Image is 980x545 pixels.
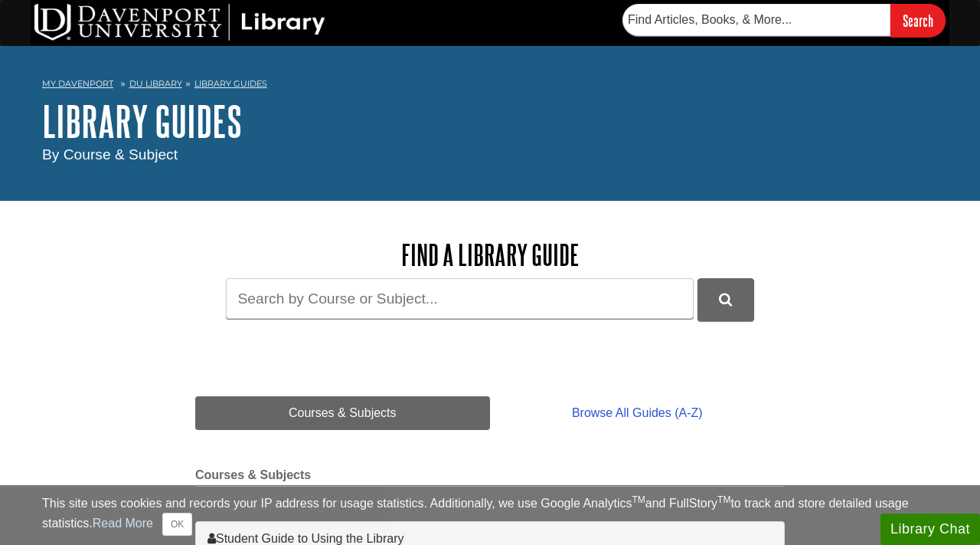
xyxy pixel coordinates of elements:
i: Search Library Guides [719,293,732,307]
div: This site uses cookies and records your IP address for usage statistics. Additionally, we use Goo... [42,494,938,536]
input: Search [890,4,946,37]
a: Read More [93,517,153,530]
a: Library Guides [194,78,267,89]
h1: Library Guides [42,98,938,144]
button: Close [162,513,192,536]
form: Searches DU Library's articles, books, and more [622,4,946,37]
nav: breadcrumb [42,74,938,98]
img: DU Library [34,4,325,41]
div: By Course & Subject [42,144,938,166]
a: My Davenport [42,77,113,90]
input: Search by Course or Subject... [226,278,694,319]
button: Library Chat [880,514,980,545]
a: DU Library [129,78,182,89]
h2: Courses & Subjects [195,468,785,487]
h2: Find a Library Guide [195,239,785,271]
a: Courses & Subjects [195,396,490,430]
a: Browse All Guides (A-Z) [490,396,785,430]
input: Find Articles, Books, & More... [622,4,890,36]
